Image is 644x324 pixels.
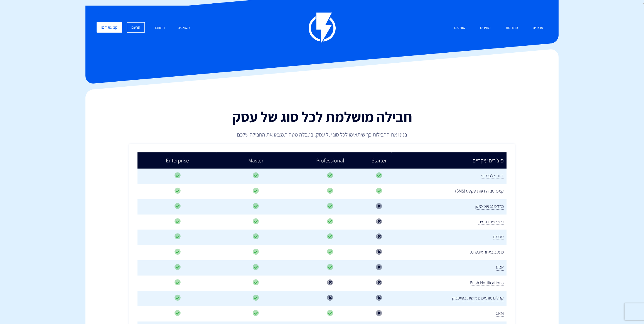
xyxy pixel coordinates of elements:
[171,131,473,138] p: בנינו את החבילות כך שיתאימו לכל סוג של עסק, בטבלה מטה תמצאו את החבילה שלכם
[171,109,473,125] h1: חבילה מושלמת לכל סוג של עסק
[150,22,169,34] a: התחבר
[450,22,470,34] a: שותפים
[529,22,547,34] a: מוצרים
[366,152,392,169] td: Starter
[452,295,504,301] span: קהלים מותאמים אישית בפייסבוק
[217,152,294,169] td: Master
[493,234,504,240] span: טפסים
[496,310,504,316] span: CRM
[496,264,504,271] span: CDP
[137,152,218,169] td: Enterprise
[481,173,504,179] span: דיוור אלקטרוני
[97,22,122,33] a: קביעת דמו
[127,22,145,33] a: הרשם
[173,22,194,34] a: משאבים
[475,203,504,209] span: מרקטינג אוטומיישן
[470,280,504,286] span: Push Notifications
[478,219,504,225] span: פופאפים חכמים
[470,249,504,255] span: מעקב באתר אינטרנט
[294,152,366,169] td: Professional
[455,188,504,194] span: קמפיינים הודעות טקסט (SMS)
[392,152,507,169] td: פיצ׳רים עיקריים
[502,22,522,34] a: פתרונות
[476,22,495,34] a: מחירים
